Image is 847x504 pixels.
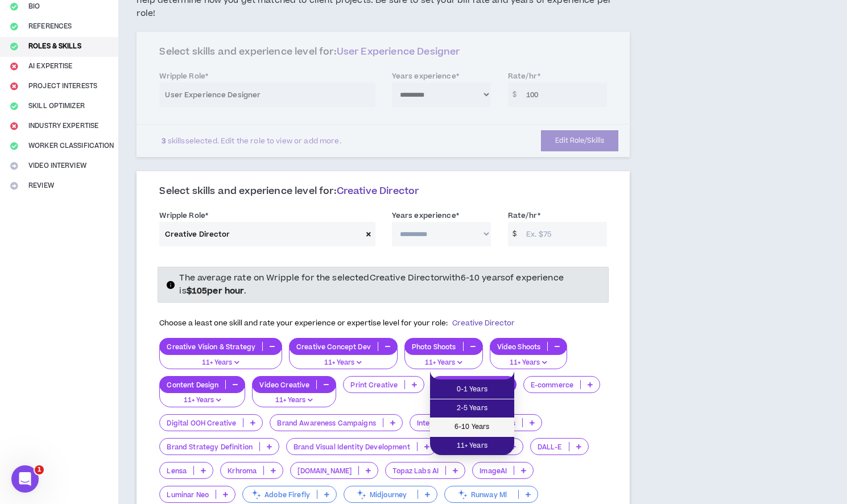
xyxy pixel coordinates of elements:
p: 11+ Years [412,358,476,368]
p: Midjourney [344,490,418,499]
p: E-commerce [524,381,580,389]
button: 11+ Years [159,348,282,370]
span: 1 [35,465,44,474]
p: DALL-E [531,443,569,451]
span: Creative Director [452,318,515,328]
p: Creative Concept Dev [290,342,378,351]
p: Brand Awareness Campaigns [270,419,383,427]
button: 11+ Years [404,348,483,370]
strong: $ 105 per hour [187,285,245,297]
p: Video Creative [253,381,316,389]
button: 11+ Years [252,386,336,407]
p: Topaz Labs AI [386,466,445,475]
p: Adobe Firefly [243,490,317,499]
button: 11+ Years [490,348,568,370]
span: info-circle [167,281,175,289]
span: The average rate on Wripple for the selected Creative Director with 6-10 years of experience is . [179,272,563,296]
span: $ [508,222,521,246]
p: Luminar Neo [160,490,216,499]
p: ImageAI [473,466,514,475]
span: 0-1 Years [437,383,507,396]
p: Creative Vision & Strategy [160,342,262,351]
p: 11+ Years [167,358,275,368]
p: 11+ Years [296,358,390,368]
p: Runway Ml [445,490,518,499]
span: 11+ Years [437,440,507,452]
p: Lensa [160,466,193,475]
p: 11+ Years [259,395,329,406]
button: 11+ Years [159,386,245,407]
span: Choose a least one skill and rate your experience or expertise level for your role: [159,318,515,328]
span: 2-5 Years [437,402,507,415]
span: 6-10 Years [437,421,507,433]
p: 11+ Years [497,358,560,368]
p: Video Shoots [490,342,548,351]
p: Brand Strategy Definition [160,443,259,451]
p: Integrated Brand Campaigns [410,419,522,427]
label: Wripple Role [159,206,208,225]
input: (e.g. User Experience, Visual & UI, Technical PM, etc.) [159,222,361,246]
p: Content Design [160,381,225,389]
span: Select skills and experience level for: [159,184,419,198]
input: Ex. $75 [520,222,607,246]
iframe: Intercom live chat [11,465,39,493]
button: 11+ Years [289,348,398,370]
p: Photo Shoots [405,342,463,351]
p: Brand Visual Identity Development [287,443,417,451]
p: 11+ Years [167,395,238,406]
label: Years experience [392,206,459,225]
p: [DOMAIN_NAME] [291,466,358,475]
p: Print Creative [344,381,404,389]
p: Digital OOH Creative [160,419,243,427]
p: Krhroma [221,466,263,475]
label: Rate/hr [508,206,540,225]
span: Creative Director [337,184,419,198]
